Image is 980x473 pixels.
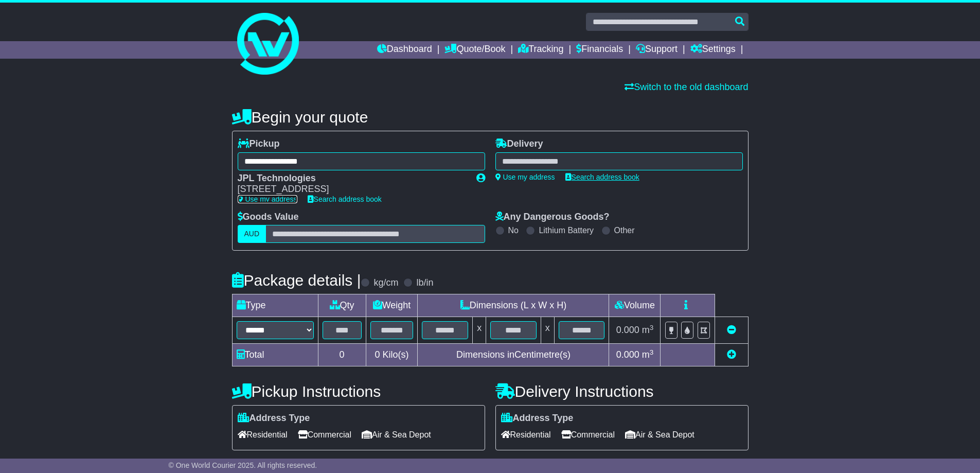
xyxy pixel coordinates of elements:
label: Goods Value [238,212,299,223]
a: Support [636,41,678,59]
label: Any Dangerous Goods? [495,212,610,223]
span: Residential [238,427,288,443]
a: Switch to the old dashboard [625,82,748,92]
a: Use my address [495,173,555,181]
label: Lithium Battery [539,225,594,235]
a: Add new item [727,349,736,360]
h4: Package details | [232,272,361,289]
label: Delivery [495,138,543,150]
span: Air & Sea Depot [625,427,694,443]
label: lb/in [416,277,433,289]
td: Weight [366,294,418,317]
label: Address Type [238,413,310,424]
a: Remove this item [727,325,736,335]
span: m [642,349,654,360]
a: Search address book [308,195,382,203]
a: Search address book [565,173,639,181]
td: Qty [318,294,366,317]
td: x [473,317,486,344]
span: 0.000 [616,349,639,360]
div: [STREET_ADDRESS] [238,184,466,195]
span: Residential [501,427,551,443]
label: kg/cm [373,277,398,289]
a: Quote/Book [444,41,505,59]
a: Use my address [238,195,297,203]
div: JPL Technologies [238,173,466,184]
td: Kilo(s) [366,344,418,366]
a: Financials [576,41,623,59]
td: x [541,317,554,344]
a: Settings [690,41,736,59]
label: Other [614,225,635,235]
td: Dimensions in Centimetre(s) [418,344,609,366]
span: Commercial [561,427,615,443]
label: No [508,225,519,235]
sup: 3 [650,324,654,331]
label: Pickup [238,138,280,150]
span: © One World Courier 2025. All rights reserved. [169,461,317,469]
td: Volume [609,294,661,317]
sup: 3 [650,348,654,356]
td: Type [232,294,318,317]
td: 0 [318,344,366,366]
span: m [642,325,654,335]
span: 0.000 [616,325,639,335]
span: Commercial [298,427,351,443]
h4: Delivery Instructions [495,383,749,400]
a: Dashboard [377,41,432,59]
label: AUD [238,225,266,243]
span: 0 [375,349,380,360]
label: Address Type [501,413,574,424]
a: Tracking [518,41,563,59]
h4: Begin your quote [232,109,749,126]
span: Air & Sea Depot [362,427,431,443]
h4: Pickup Instructions [232,383,485,400]
td: Total [232,344,318,366]
td: Dimensions (L x W x H) [418,294,609,317]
